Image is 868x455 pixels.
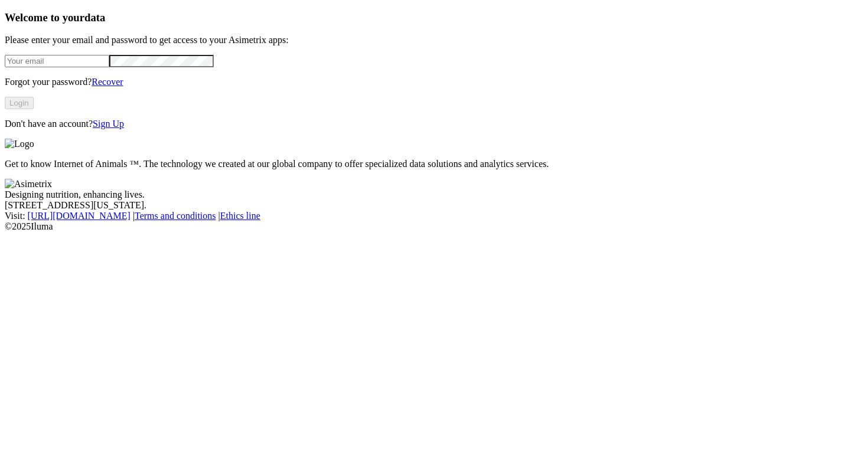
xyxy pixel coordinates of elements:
a: Ethics line [220,211,260,221]
a: Sign Up [93,119,124,129]
div: © 2025 Iluma [5,221,863,232]
a: Terms and conditions [135,211,216,221]
a: Recover [92,77,123,87]
p: Don't have an account? [5,119,863,129]
img: Logo [5,139,34,149]
div: Designing nutrition, enhancing lives. [5,189,863,200]
p: Please enter your email and password to get access to your Asimetrix apps: [5,35,863,45]
img: Asimetrix [5,179,52,189]
p: Get to know Internet of Animals ™. The technology we created at our global company to offer speci... [5,159,863,169]
div: Visit : | | [5,211,863,221]
h3: Welcome to your [5,11,863,24]
div: [STREET_ADDRESS][US_STATE]. [5,200,863,211]
a: [URL][DOMAIN_NAME] [28,211,130,221]
input: Your email [5,55,109,67]
p: Forgot your password? [5,77,863,87]
span: data [84,11,105,24]
button: Login [5,97,34,109]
